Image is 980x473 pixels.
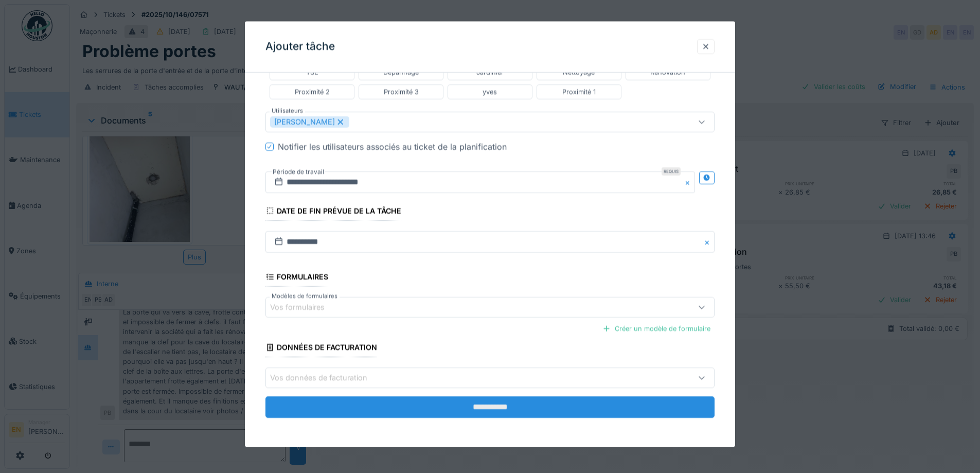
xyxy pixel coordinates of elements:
div: Dépannage [383,68,419,78]
label: Utilisateurs [270,107,305,115]
div: Jardinier [476,68,504,78]
div: Créer un modèle de formulaire [598,322,715,336]
div: [PERSON_NAME] [270,116,349,128]
div: Nettoyage [563,68,595,78]
button: Close [703,231,715,253]
div: Formulaires [265,269,328,287]
div: Vos données de facturation [270,373,382,384]
div: Date de fin prévue de la tâche [265,203,401,221]
label: Modèles de formulaires [270,292,340,301]
div: Proximité 1 [562,87,596,97]
label: Période de travail [272,166,325,178]
div: Vos formulaires [270,302,339,313]
div: Rénovation [650,68,685,78]
div: Proximité 3 [384,87,419,97]
div: Proximité 2 [295,87,330,97]
div: Requis [662,167,681,176]
div: TSE [306,68,318,78]
button: Close [684,171,695,193]
div: Notifier les utilisateurs associés au ticket de la planification [278,141,507,153]
div: yves [483,87,497,97]
div: Données de facturation [265,340,377,358]
h3: Ajouter tâche [265,40,335,53]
